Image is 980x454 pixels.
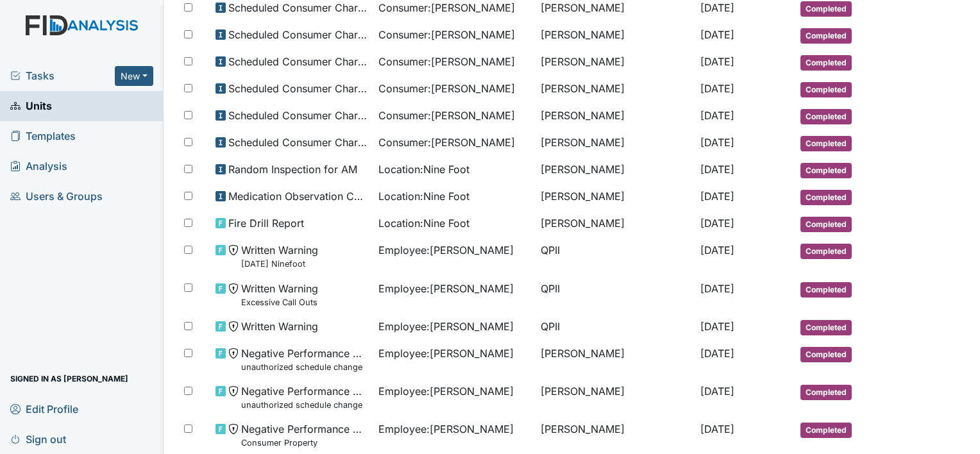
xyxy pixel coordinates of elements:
[700,217,734,230] span: [DATE]
[700,163,734,176] span: [DATE]
[241,258,318,270] small: [DATE] Ninefoot
[800,55,852,71] span: Completed
[378,319,514,334] span: Employee : [PERSON_NAME]
[378,421,514,437] span: Employee : [PERSON_NAME]
[241,421,368,449] span: Negative Performance Review Consumer Property
[700,385,734,398] span: [DATE]
[241,399,368,411] small: unauthorized schedule change
[10,156,67,176] span: Analysis
[700,55,734,68] span: [DATE]
[700,136,734,149] span: [DATE]
[10,187,103,206] span: Users & Groups
[700,109,734,122] span: [DATE]
[378,54,515,69] span: Consumer : [PERSON_NAME]
[228,27,368,42] span: Scheduled Consumer Chart Review
[378,242,514,258] span: Employee : [PERSON_NAME]
[800,347,852,362] span: Completed
[536,183,695,210] td: [PERSON_NAME]
[241,437,368,449] small: Consumer Property
[536,378,695,416] td: [PERSON_NAME]
[378,189,469,204] span: Location : Nine Foot
[700,244,734,256] span: [DATE]
[378,108,515,123] span: Consumer : [PERSON_NAME]
[241,281,318,308] span: Written Warning Excessive Call Outs
[241,383,368,411] span: Negative Performance Review unauthorized schedule change
[228,162,357,177] span: Random Inspection for AM
[228,215,304,231] span: Fire Drill Report
[378,383,514,399] span: Employee : [PERSON_NAME]
[536,416,695,454] td: [PERSON_NAME]
[536,22,695,49] td: [PERSON_NAME]
[536,130,695,156] td: [PERSON_NAME]
[536,103,695,130] td: [PERSON_NAME]
[700,28,734,41] span: [DATE]
[10,429,66,449] span: Sign out
[536,156,695,183] td: [PERSON_NAME]
[800,136,852,151] span: Completed
[10,68,115,83] a: Tasks
[800,82,852,97] span: Completed
[700,347,734,360] span: [DATE]
[800,109,852,124] span: Completed
[378,81,515,96] span: Consumer : [PERSON_NAME]
[700,1,734,14] span: [DATE]
[241,319,318,334] span: Written Warning
[228,54,368,69] span: Scheduled Consumer Chart Review
[536,276,695,314] td: QPII
[378,162,469,177] span: Location : Nine Foot
[700,82,734,95] span: [DATE]
[700,423,734,435] span: [DATE]
[800,190,852,205] span: Completed
[241,296,318,308] small: Excessive Call Outs
[378,215,469,231] span: Location : Nine Foot
[228,81,368,96] span: Scheduled Consumer Chart Review
[228,108,368,123] span: Scheduled Consumer Chart Review
[800,1,852,17] span: Completed
[10,399,78,419] span: Edit Profile
[241,361,368,373] small: unauthorized schedule change
[800,244,852,259] span: Completed
[700,282,734,295] span: [DATE]
[115,66,153,86] button: New
[378,281,514,296] span: Employee : [PERSON_NAME]
[800,320,852,335] span: Completed
[536,314,695,340] td: QPII
[228,135,368,150] span: Scheduled Consumer Chart Review
[536,237,695,275] td: QPII
[536,340,695,378] td: [PERSON_NAME]
[800,282,852,298] span: Completed
[228,189,368,204] span: Medication Observation Checklist
[10,126,76,146] span: Templates
[10,96,52,116] span: Units
[800,385,852,400] span: Completed
[241,346,368,373] span: Negative Performance Review unauthorized schedule change
[536,210,695,237] td: [PERSON_NAME]
[10,369,128,389] span: Signed in as [PERSON_NAME]
[800,217,852,232] span: Completed
[378,27,515,42] span: Consumer : [PERSON_NAME]
[700,320,734,333] span: [DATE]
[800,163,852,178] span: Completed
[536,76,695,103] td: [PERSON_NAME]
[241,242,318,270] span: Written Warning 8.10.2025 Ninefoot
[378,346,514,361] span: Employee : [PERSON_NAME]
[700,190,734,203] span: [DATE]
[378,135,515,150] span: Consumer : [PERSON_NAME]
[536,49,695,76] td: [PERSON_NAME]
[800,423,852,438] span: Completed
[800,28,852,44] span: Completed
